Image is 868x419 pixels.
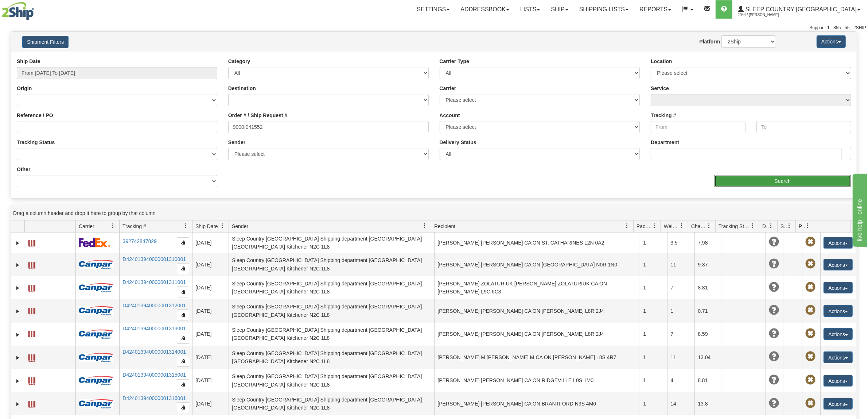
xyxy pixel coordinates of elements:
div: grid grouping header [11,206,857,220]
label: Service [651,85,669,92]
a: Settings [411,0,455,19]
label: Platform [700,38,720,45]
button: Actions [824,259,853,270]
button: Copy to clipboard [177,333,189,344]
a: Expand [14,284,22,292]
label: Destination [228,85,256,92]
a: Sleep Country [GEOGRAPHIC_DATA] 2044 / [PERSON_NAME] [732,0,866,19]
button: Actions [824,305,853,317]
td: 13.04 [694,346,722,369]
button: Copy to clipboard [177,356,189,367]
input: Search [714,175,852,187]
a: D424013940000001315001 [122,372,186,378]
a: D424013940000001310001 [122,256,186,262]
img: 14 - Canpar [79,260,113,269]
a: Expand [14,354,22,361]
a: Label [28,305,35,316]
a: Label [28,281,35,293]
a: Sender filter column settings [419,220,431,232]
td: Sleep Country [GEOGRAPHIC_DATA] Shipping department [GEOGRAPHIC_DATA] [GEOGRAPHIC_DATA] Kitchener... [229,323,434,346]
td: 1 [640,276,667,300]
span: Pickup Not Assigned [805,351,816,362]
td: 11 [667,253,694,276]
td: 1 [667,299,694,323]
a: Expand [14,400,22,408]
td: 7 [667,276,694,300]
img: 2 - FedEx Express® [79,238,110,247]
a: Delivery Status filter column settings [765,220,777,232]
a: Label [28,328,35,339]
img: logo2044.jpg [2,2,34,20]
img: 14 - Canpar [79,306,113,315]
a: Packages filter column settings [648,220,661,232]
td: Sleep Country [GEOGRAPHIC_DATA] Shipping department [GEOGRAPHIC_DATA] [GEOGRAPHIC_DATA] Kitchener... [229,299,434,323]
a: Tracking Status filter column settings [747,220,759,232]
button: Shipment Filters [22,36,69,48]
td: [DATE] [192,323,229,346]
td: 7.98 [694,232,722,253]
button: Actions [824,375,853,387]
img: 14 - Canpar [79,330,113,339]
td: [DATE] [192,253,229,276]
td: 7 [667,323,694,346]
td: 11 [667,346,694,369]
span: Packages [637,223,652,230]
td: Sleep Country [GEOGRAPHIC_DATA] Shipping department [GEOGRAPHIC_DATA] [GEOGRAPHIC_DATA] Kitchener... [229,369,434,392]
a: Reports [634,0,677,19]
span: Unknown [769,328,779,339]
td: 1 [640,346,667,369]
img: 14 - Canpar [79,283,113,292]
button: Copy to clipboard [177,287,189,297]
span: Unknown [769,305,779,315]
label: Ship Date [17,58,40,65]
span: Pickup Status [799,223,805,230]
button: Actions [824,398,853,410]
a: Addressbook [455,0,515,19]
td: Sleep Country [GEOGRAPHIC_DATA] Shipping department [GEOGRAPHIC_DATA] [GEOGRAPHIC_DATA] Kitchener... [229,276,434,300]
label: Carrier [440,85,456,92]
td: [DATE] [192,392,229,415]
td: 9.37 [694,253,722,276]
td: 14 [667,392,694,415]
label: Carrier Type [440,58,469,65]
td: [PERSON_NAME] M [PERSON_NAME] M CA ON [PERSON_NAME] L8S 4R7 [434,346,640,369]
button: Actions [824,328,853,340]
a: Shipment Issues filter column settings [783,220,795,232]
td: [PERSON_NAME] [PERSON_NAME] CA ON [PERSON_NAME] L8R 2J4 [434,299,640,323]
span: Pickup Not Assigned [805,282,816,292]
label: Location [651,58,672,65]
button: Copy to clipboard [177,379,189,390]
button: Copy to clipboard [177,310,189,320]
a: D424013940000001313001 [122,326,186,331]
td: [DATE] [192,346,229,369]
input: From [651,121,746,133]
a: Ship Date filter column settings [216,220,229,232]
a: Carrier filter column settings [107,220,119,232]
span: Charge [691,223,707,230]
td: 8.59 [694,323,722,346]
td: 1 [640,299,667,323]
a: Ship [545,0,573,19]
iframe: chat widget [851,172,867,247]
td: Sleep Country [GEOGRAPHIC_DATA] Shipping department [GEOGRAPHIC_DATA] [GEOGRAPHIC_DATA] Kitchener... [229,232,434,253]
td: [PERSON_NAME] [PERSON_NAME] CA ON BRANTFORD N3S 4M6 [434,392,640,415]
td: [DATE] [192,276,229,300]
span: Sender [232,223,248,230]
a: Weight filter column settings [676,220,688,232]
img: 14 - Canpar [79,353,113,362]
label: Tracking Status [17,139,55,146]
button: Copy to clipboard [177,237,189,248]
div: Support: 1 - 855 - 55 - 2SHIP [2,25,866,31]
td: 1 [640,323,667,346]
span: Carrier [79,223,94,230]
span: Pickup Not Assigned [805,305,816,315]
td: [DATE] [192,232,229,253]
td: [PERSON_NAME] [PERSON_NAME] CA ON RIDGEVILLE L0S 1M0 [434,369,640,392]
td: [PERSON_NAME] [PERSON_NAME] CA ON ST. CATHARINES L2N 0A2 [434,232,640,253]
label: Delivery Status [440,139,476,146]
td: [DATE] [192,299,229,323]
img: 14 - Canpar [79,399,113,408]
a: D424013940000001314001 [122,349,186,355]
button: Actions [824,351,853,363]
span: Tracking # [122,223,146,230]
